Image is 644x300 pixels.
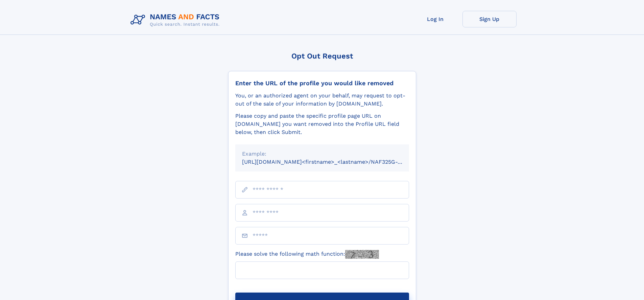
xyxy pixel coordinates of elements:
[462,11,517,27] a: Sign Up
[235,112,409,136] div: Please copy and paste the specific profile page URL on [DOMAIN_NAME] you want removed into the Pr...
[235,250,379,259] label: Please solve the following math function:
[228,52,416,60] div: Opt Out Request
[242,159,422,165] small: [URL][DOMAIN_NAME]<firstname>_<lastname>/NAF325G-xxxxxxxx
[128,11,225,29] img: Logo Names and Facts
[235,92,409,108] div: You, or an authorized agent on your behalf, may request to opt-out of the sale of your informatio...
[235,79,409,87] div: Enter the URL of the profile you would like removed
[408,11,462,27] a: Log In
[242,150,402,158] div: Example:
